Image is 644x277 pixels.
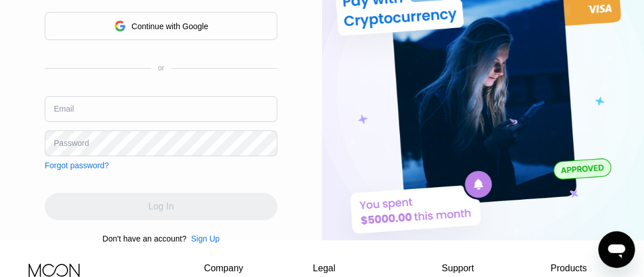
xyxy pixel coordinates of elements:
div: Email [54,104,74,113]
div: Continue with Google [45,12,277,40]
div: Don't have an account? [103,234,187,243]
div: Company [204,263,244,274]
div: Support [442,263,481,274]
div: Sign Up [186,234,219,243]
div: Password [54,138,89,148]
div: Sign Up [191,234,219,243]
div: Legal [313,263,372,274]
div: or [158,64,164,72]
div: Forgot password? [45,161,109,170]
div: Continue with Google [132,22,209,31]
iframe: Button to launch messaging window [598,231,635,268]
div: Products [551,263,587,274]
